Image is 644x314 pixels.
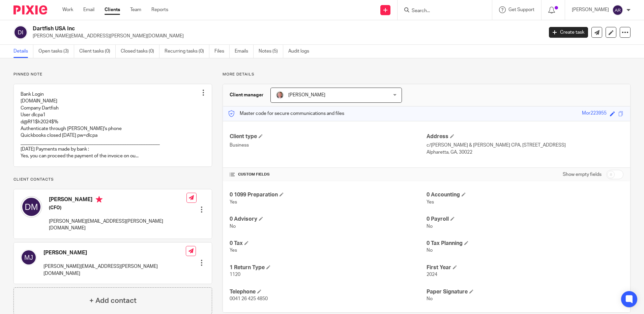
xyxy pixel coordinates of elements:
[105,6,120,13] a: Clients
[276,91,284,99] img: cd2011-crop.jpg
[83,6,94,13] a: Email
[21,196,42,218] img: svg%3E
[230,216,427,223] h4: 0 Advisory
[33,25,438,32] h2: Dartfish USA Inc
[230,92,264,98] h3: Client manager
[427,142,623,149] p: c/[PERSON_NAME] & [PERSON_NAME] CPA, [STREET_ADDRESS]
[427,248,433,253] span: No
[13,45,33,58] a: Details
[49,205,186,211] h5: (CFO)
[427,133,623,140] h4: Address
[165,45,209,58] a: Recurring tasks (0)
[223,72,631,77] p: More details
[43,249,186,256] h4: [PERSON_NAME]
[288,45,314,58] a: Audit logs
[427,264,623,271] h4: First Year
[230,248,237,253] span: Yes
[43,263,186,277] p: [PERSON_NAME][EMAIL_ADDRESS][PERSON_NAME][DOMAIN_NAME]
[49,218,186,232] p: [PERSON_NAME][EMAIL_ADDRESS][PERSON_NAME][DOMAIN_NAME]
[230,296,268,301] span: 0041 26 425 4850
[259,45,283,58] a: Notes (5)
[230,240,427,247] h4: 0 Tax
[121,45,159,58] a: Closed tasks (0)
[13,25,28,39] img: svg%3E
[427,224,433,229] span: No
[79,45,116,58] a: Client tasks (0)
[582,110,607,118] div: Mor223955
[230,200,237,205] span: Yes
[612,5,623,15] img: svg%3E
[13,72,212,77] p: Pinned note
[427,149,623,156] p: Alpharetta, GA, 30022
[151,6,168,13] a: Reports
[49,196,186,205] h4: [PERSON_NAME]
[288,93,325,97] span: [PERSON_NAME]
[33,33,539,39] p: [PERSON_NAME][EMAIL_ADDRESS][PERSON_NAME][DOMAIN_NAME]
[228,110,344,117] p: Master code for secure communications and files
[230,172,427,177] h4: CUSTOM FIELDS
[427,191,623,198] h4: 0 Accounting
[21,249,37,265] img: svg%3E
[38,45,74,58] a: Open tasks (3)
[427,288,623,295] h4: Paper Signature
[427,296,433,301] span: No
[427,272,437,277] span: 2024
[427,240,623,247] h4: 0 Tax Planning
[572,6,609,13] p: [PERSON_NAME]
[214,45,230,58] a: Files
[230,288,427,295] h4: Telephone
[62,6,73,13] a: Work
[230,133,427,140] h4: Client type
[549,27,588,38] a: Create task
[89,295,137,306] h4: + Add contact
[13,5,47,14] img: Pixie
[130,6,141,13] a: Team
[427,216,623,223] h4: 0 Payroll
[235,45,254,58] a: Emails
[230,224,236,229] span: No
[508,7,534,12] span: Get Support
[230,191,427,198] h4: 0 1099 Preparation
[563,171,602,178] label: Show empty fields
[230,272,240,277] span: 1120
[230,264,427,271] h4: 1 Return Type
[96,196,103,203] i: Primary
[13,177,212,182] p: Client contacts
[230,142,427,149] p: Business
[411,8,472,14] input: Search
[427,200,434,205] span: Yes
